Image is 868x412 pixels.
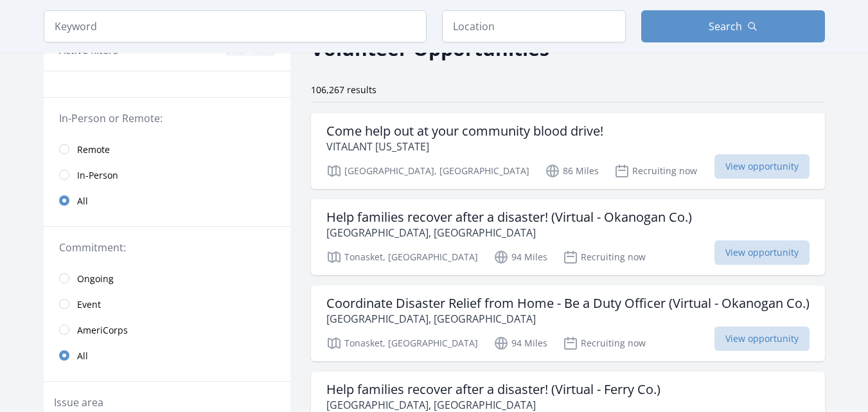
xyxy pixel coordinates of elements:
[326,139,603,154] p: VITALANT [US_STATE]
[59,240,275,255] legend: Commitment:
[326,311,810,327] p: [GEOGRAPHIC_DATA], [GEOGRAPHIC_DATA]
[493,249,547,265] p: 94 Miles
[44,343,290,368] a: All
[77,324,128,337] span: AmeriCorps
[44,317,290,343] a: AmeriCorps
[44,265,290,291] a: Ongoing
[311,84,376,96] span: 106,267 results
[311,285,825,361] a: Coordinate Disaster Relief from Home - Be a Duty Officer (Virtual - Okanogan Co.) [GEOGRAPHIC_DAT...
[77,143,110,156] span: Remote
[714,154,810,179] span: View opportunity
[77,169,118,182] span: In-Person
[493,336,547,351] p: 94 Miles
[311,199,825,275] a: Help families recover after a disaster! (Virtual - Okanogan Co.) [GEOGRAPHIC_DATA], [GEOGRAPHIC_D...
[545,163,599,179] p: 86 Miles
[709,19,742,34] span: Search
[563,249,646,265] p: Recruiting now
[44,188,290,213] a: All
[326,296,810,311] h3: Coordinate Disaster Relief from Home - Be a Duty Officer (Virtual - Okanogan Co.)
[714,240,810,265] span: View opportunity
[563,336,646,351] p: Recruiting now
[77,350,88,363] span: All
[59,111,275,126] legend: In-Person or Remote:
[326,225,692,240] p: [GEOGRAPHIC_DATA], [GEOGRAPHIC_DATA]
[311,113,825,189] a: Come help out at your community blood drive! VITALANT [US_STATE] [GEOGRAPHIC_DATA], [GEOGRAPHIC_D...
[326,210,692,225] h3: Help families recover after a disaster! (Virtual - Okanogan Co.)
[442,10,626,42] input: Location
[326,123,603,139] h3: Come help out at your community blood drive!
[44,10,427,42] input: Keyword
[326,336,478,351] p: Tonasket, [GEOGRAPHIC_DATA]
[714,327,810,351] span: View opportunity
[77,195,88,208] span: All
[77,298,101,311] span: Event
[77,273,114,285] span: Ongoing
[326,382,660,397] h3: Help families recover after a disaster! (Virtual - Ferry Co.)
[54,395,103,410] legend: Issue area
[44,162,290,188] a: In-Person
[44,291,290,317] a: Event
[614,163,697,179] p: Recruiting now
[44,136,290,162] a: Remote
[326,249,478,265] p: Tonasket, [GEOGRAPHIC_DATA]
[641,10,825,42] button: Search
[326,163,529,179] p: [GEOGRAPHIC_DATA], [GEOGRAPHIC_DATA]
